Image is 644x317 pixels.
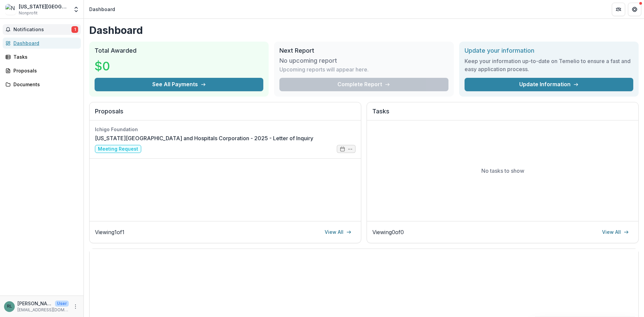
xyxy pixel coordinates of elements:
p: [EMAIL_ADDRESS][DOMAIN_NAME] [17,307,69,313]
p: [PERSON_NAME] [17,300,52,307]
a: Dashboard [3,38,81,49]
div: Dashboard [13,40,75,47]
div: Proposals [13,67,75,74]
button: Notifications1 [3,24,81,35]
a: Tasks [3,51,81,62]
div: Rachel Larkin [7,304,12,309]
h2: Tasks [372,108,633,120]
button: Open entity switcher [71,3,81,16]
span: Nonprofit [19,10,38,16]
span: 1 [71,26,78,33]
button: See All Payments [95,78,263,91]
a: View All [598,227,633,237]
p: User [55,301,69,307]
h3: Keep your information up-to-date on Temelio to ensure a fast and easy application process. [465,57,633,73]
a: Proposals [3,65,81,76]
nav: breadcrumb [87,4,118,14]
h2: Total Awarded [95,47,263,54]
button: Partners [612,3,625,16]
h2: Proposals [95,108,356,120]
button: More [71,303,79,311]
a: Update Information [465,78,633,91]
h3: No upcoming report [279,57,337,64]
div: Documents [13,81,75,88]
p: Upcoming reports will appear here. [279,65,369,73]
h1: Dashboard [89,24,639,36]
p: No tasks to show [481,167,524,175]
h3: $0 [95,57,145,75]
span: Notifications [13,27,71,33]
p: Viewing 0 of 0 [372,228,404,236]
a: [US_STATE][GEOGRAPHIC_DATA] and Hospitals Corporation - 2025 - Letter of Inquiry [95,134,313,142]
div: Dashboard [89,6,115,13]
h2: Next Report [279,47,448,54]
img: New York City Health and Hospitals Corporation [5,4,16,15]
p: Viewing 1 of 1 [95,228,124,236]
a: View All [321,227,356,237]
button: Get Help [628,3,641,16]
div: Tasks [13,53,75,60]
div: [US_STATE][GEOGRAPHIC_DATA] and Hospitals Corporation [19,3,69,10]
h2: Update your information [465,47,633,54]
a: Documents [3,79,81,90]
